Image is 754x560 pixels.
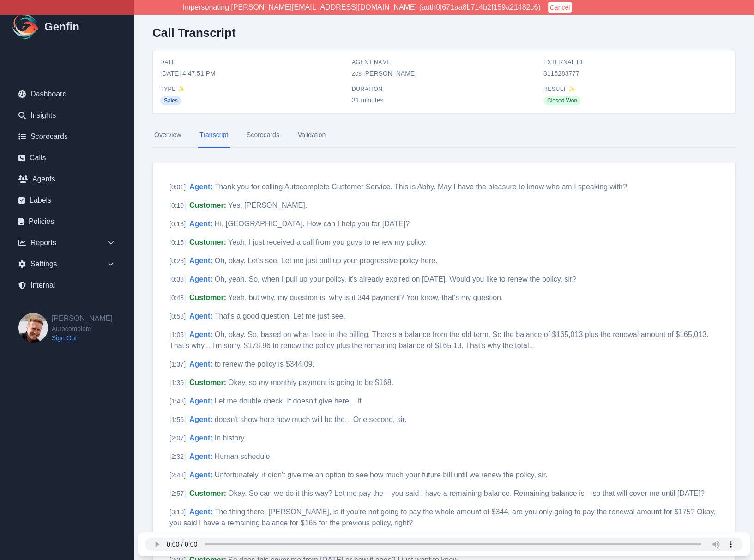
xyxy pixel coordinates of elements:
[189,294,226,301] span: Customer :
[215,471,548,479] span: Unfortunately, it didn't give me an option to see how much your future bill until we renew the po...
[228,379,393,386] span: Okay, so my monthly payment is going to be $168.
[228,201,307,209] span: Yes, [PERSON_NAME].
[189,397,213,405] span: Agent :
[352,96,536,105] span: 31 minutes
[169,361,186,368] span: [ 1:37 ]
[352,59,536,66] span: Agent Name
[52,313,113,324] h2: [PERSON_NAME]
[11,149,123,167] a: Calls
[52,333,113,343] a: Sign Out
[548,2,572,13] button: Cancel
[145,538,743,551] audio: Your browser does not support the audio element.
[52,324,113,333] span: Autocomplete
[189,434,213,442] span: Agent :
[189,220,213,228] span: Agent :
[543,85,728,93] span: Result ✨
[11,170,123,188] a: Agents
[169,416,186,423] span: [ 1:56 ]
[152,123,736,148] nav: Tabs
[169,239,186,246] span: [ 0:15 ]
[169,202,186,209] span: [ 0:10 ]
[245,123,281,148] a: Scorecards
[215,275,577,283] span: Oh, yeah. So, when I pull up your policy, it's already expired on [DATE]. Would you like to renew...
[215,434,246,442] span: In history.
[152,123,183,148] a: Overview
[169,453,186,460] span: [ 2:32 ]
[352,70,416,77] a: zcs [PERSON_NAME]
[160,69,344,78] span: [DATE] 4:47:51 PM
[11,191,123,210] a: Labels
[189,471,213,479] span: Agent :
[189,360,213,368] span: Agent :
[11,234,123,252] div: Reports
[169,276,186,283] span: [ 0:38 ]
[11,212,123,231] a: Policies
[215,312,345,320] span: That's a good question. Let me just see.
[11,276,123,295] a: Internal
[160,85,344,93] span: Type ✨
[169,313,186,320] span: [ 0:58 ]
[543,59,728,66] span: External ID
[169,397,186,405] span: [ 1:48 ]
[189,379,226,386] span: Customer :
[543,69,728,78] span: 3116283777
[169,471,186,479] span: [ 2:48 ]
[189,489,226,497] span: Customer :
[169,294,186,301] span: [ 0:48 ]
[189,238,226,246] span: Customer :
[169,508,716,527] span: The thing there, [PERSON_NAME], is if you're not going to pay the whole amount of $344, are you o...
[169,490,186,497] span: [ 2:57 ]
[198,123,230,148] a: Transcript
[189,257,213,265] span: Agent :
[189,452,213,460] span: Agent :
[169,331,709,349] span: Oh, okay. So, based on what I see in the billing, There's a balance from the old term. So the bal...
[189,415,213,423] span: Agent :
[169,257,186,265] span: [ 0:23 ]
[169,331,186,338] span: [ 1:05 ]
[11,85,123,103] a: Dashboard
[18,313,48,343] img: Brian Dunagan
[215,397,362,405] span: Let me double check. It doesn't give here... It
[189,201,226,209] span: Customer :
[11,106,123,125] a: Insights
[228,238,427,246] span: Yeah, I just received a call from you guys to renew my policy.
[189,275,213,283] span: Agent :
[215,415,407,423] span: doesn't show here how much will be the... One second, sir.
[160,59,344,66] span: Date
[215,360,314,368] span: to renew the policy is $344.09.
[228,294,503,301] span: Yeah, but why, my question is, why is it 344 payment? You know, that's my question.
[160,96,181,105] span: Sales
[11,12,41,42] img: Logo
[228,489,705,497] span: Okay. So can we do it this way? Let me pay the – you said I have a remaining balance. Remaining b...
[169,379,186,386] span: [ 1:39 ]
[189,331,213,338] span: Agent :
[352,85,536,93] span: Duration
[169,220,186,228] span: [ 0:13 ]
[189,312,213,320] span: Agent :
[11,127,123,146] a: Scorecards
[169,183,186,191] span: [ 0:01 ]
[215,257,438,265] span: Oh, okay. Let's see. Let me just pull up your progressive policy here.
[169,434,186,442] span: [ 2:07 ]
[215,220,410,228] span: Hi, [GEOGRAPHIC_DATA]. How can I help you for [DATE]?
[215,452,272,460] span: Human schedule.
[152,26,236,40] h2: Call Transcript
[296,123,327,148] a: Validation
[189,183,213,191] span: Agent :
[44,19,79,34] h1: Genfin
[543,96,581,105] span: Closed Won
[169,508,186,516] span: [ 3:10 ]
[215,183,627,191] span: Thank you for calling Autocomplete Customer Service. This is Abby. May I have the pleasure to kno...
[189,508,213,516] span: Agent :
[11,255,123,273] div: Settings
